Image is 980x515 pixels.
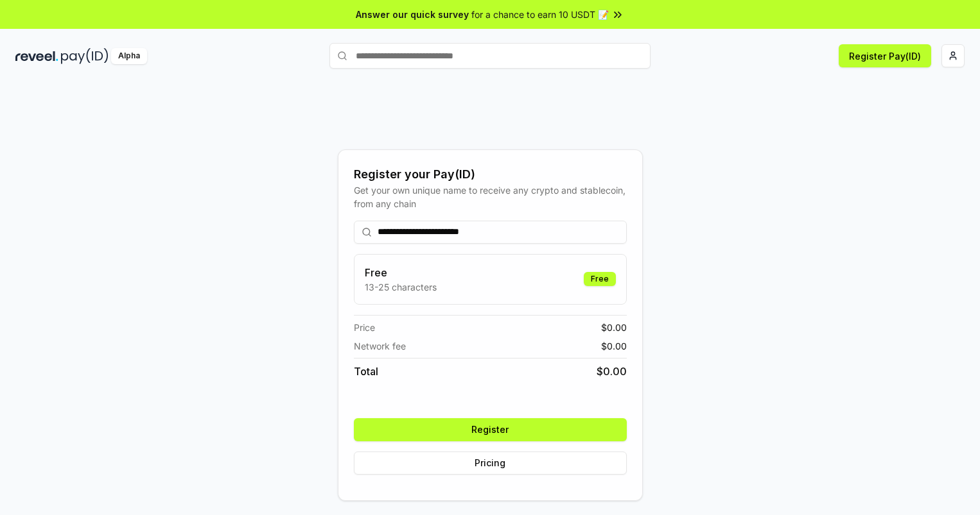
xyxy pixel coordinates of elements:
[471,8,609,21] span: for a chance to earn 10 USDT 📝
[354,165,627,183] div: Register your Pay(ID)
[601,339,627,353] span: $ 0.00
[354,418,627,441] button: Register
[597,364,627,379] span: $ 0.00
[354,339,406,353] span: Network fee
[61,48,109,64] img: pay_id
[365,280,437,294] p: 13-25 characters
[354,321,375,334] span: Price
[356,8,469,21] span: Answer our quick survey
[839,44,931,67] button: Register Pay(ID)
[584,272,616,286] div: Free
[365,265,437,280] h3: Free
[354,364,378,379] span: Total
[354,452,627,475] button: Pricing
[111,48,147,64] div: Alpha
[601,321,627,334] span: $ 0.00
[15,48,58,64] img: reveel_dark
[354,183,627,210] div: Get your own unique name to receive any crypto and stablecoin, from any chain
